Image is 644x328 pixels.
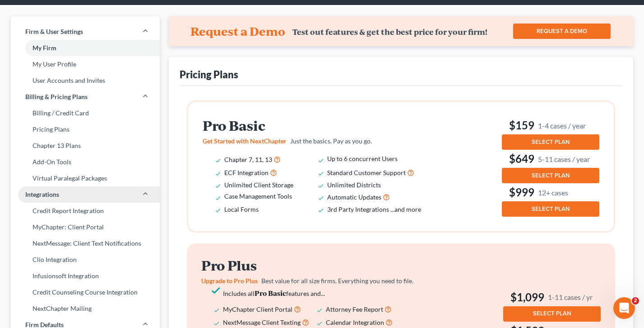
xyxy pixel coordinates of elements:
a: Infusionsoft Integration [11,268,160,284]
button: SELECT PLAN [502,134,599,150]
h3: $999 [502,185,599,200]
a: My User Profile [11,56,160,72]
span: SELECT PLAN [533,310,571,317]
a: Virtual Paralegal Packages [11,170,160,186]
strong: Pro Basic [255,288,286,298]
span: Integrations [25,190,59,199]
h3: $1,099 [503,290,601,304]
span: Automatic Updates [327,193,381,201]
a: Clio Integration [11,252,160,268]
h4: Request a Demo [190,24,285,38]
span: Local Forms [224,205,259,213]
small: 12+ cases [538,188,568,197]
span: Case Management Tools [224,192,292,200]
span: Best value for all size firms. Everything you need to file. [261,277,413,285]
span: Includes all features and... [223,290,325,297]
span: Standard Customer Support [327,169,406,176]
button: SELECT PLAN [503,306,601,322]
small: 1-4 cases / year [538,121,586,130]
span: Up to 6 concurrent Users [327,155,398,162]
h2: Pro Plus [201,258,432,273]
button: SELECT PLAN [502,201,599,217]
span: SELECT PLAN [532,205,570,213]
span: Billing & Pricing Plans [25,92,88,101]
a: My Firm [11,40,160,56]
a: Billing & Pricing Plans [11,89,160,105]
span: Unlimited Client Storage [224,181,293,189]
a: NextChapter Mailing [11,300,160,317]
span: ECF Integration [224,169,269,176]
a: Firm & User Settings [11,24,160,40]
div: Test out features & get the best price for your firm! [292,27,487,37]
span: Attorney Fee Report [326,305,383,313]
span: Upgrade to Pro Plus [201,277,258,285]
span: NextMessage Client Texting [223,318,301,326]
a: Add-On Tools [11,154,160,170]
small: 5-11 cases / year [538,154,590,164]
button: SELECT PLAN [502,168,599,183]
a: Credit Counseling Course Integration [11,284,160,300]
span: SELECT PLAN [532,138,570,146]
small: 1-11 cases / yr [548,292,593,302]
span: Unlimited Districts [327,181,381,189]
h3: $159 [502,118,599,133]
a: User Accounts and Invites [11,72,160,89]
span: SELECT PLAN [532,172,570,179]
span: 3rd Party Integrations [327,205,389,213]
a: Chapter 13 Plans [11,138,160,154]
span: Firm & User Settings [25,27,83,36]
a: Billing / Credit Card [11,105,160,121]
div: Pricing Plans [180,68,238,81]
span: Just the basics. Pay as you go. [290,137,372,145]
h3: $649 [502,152,599,166]
a: REQUEST A DEMO [513,24,611,39]
h2: Pro Basic [203,118,434,133]
span: 2 [632,297,639,304]
a: Pricing Plans [11,121,160,138]
a: Integrations [11,186,160,203]
span: Calendar Integration [326,318,384,326]
iframe: Intercom live chat [613,297,635,319]
span: MyChapter Client Portal [223,305,292,313]
span: Chapter 7, 11, 13 [224,156,272,163]
span: ...and more [390,205,421,213]
a: Credit Report Integration [11,203,160,219]
a: MyChapter: Client Portal [11,219,160,235]
a: NextMessage: Client Text Notifications [11,235,160,252]
span: Get Started with NextChapter [203,137,287,145]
